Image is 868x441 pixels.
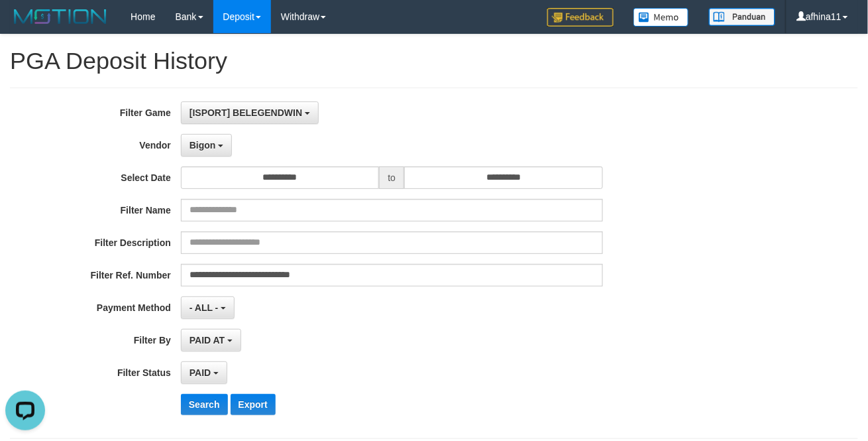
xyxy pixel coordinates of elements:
[709,8,775,26] img: panduan.png
[231,394,276,415] button: Export
[190,140,216,151] span: Bigon
[181,134,233,157] button: Bigon
[10,48,858,74] h1: PGA Deposit History
[190,367,211,378] span: PAID
[181,296,235,319] button: - ALL -
[190,302,219,313] span: - ALL -
[181,329,241,351] button: PAID AT
[379,166,404,189] span: to
[181,394,228,415] button: Search
[633,8,689,27] img: Button%20Memo.svg
[181,361,227,384] button: PAID
[10,7,111,27] img: MOTION_logo.png
[190,335,225,346] span: PAID AT
[5,5,45,45] button: Open LiveChat chat widget
[547,8,614,27] img: Feedback.jpg
[181,101,319,124] button: [ISPORT] BELEGENDWIN
[190,107,302,118] span: [ISPORT] BELEGENDWIN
